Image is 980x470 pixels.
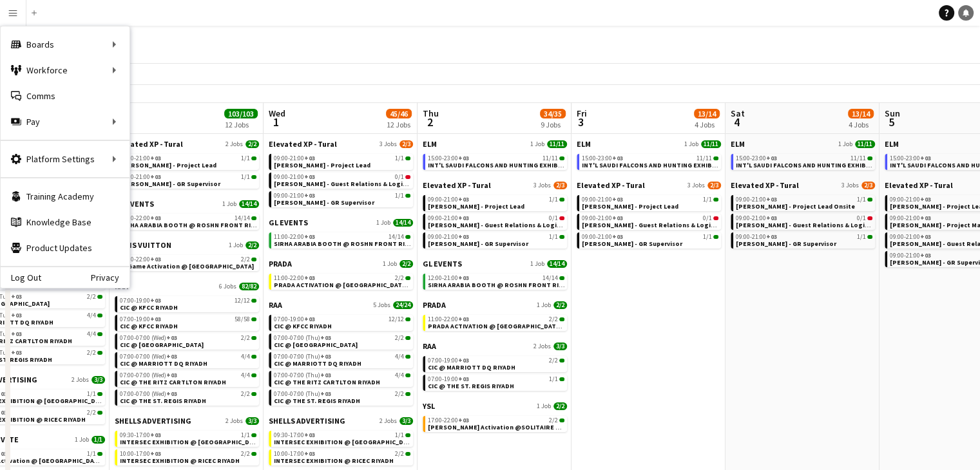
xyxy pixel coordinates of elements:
span: +03 [150,154,161,162]
span: +03 [458,195,469,203]
span: Elevated XP - Tural [269,139,337,149]
span: Aysel Ahmadova - Project Lead [428,202,524,211]
span: CIC @ FOUR SEASONS HOTEL RIYADH [274,341,358,349]
span: 2 Jobs [72,376,89,384]
span: 2 Jobs [226,140,243,148]
span: 09:00-21:00 [428,215,469,221]
span: 82/82 [239,283,259,290]
span: 09:00-21:00 [890,234,931,240]
span: 4/4 [395,353,404,360]
span: 2/2 [395,275,404,281]
a: 07:00-19:00+031/1CIC @ THE ST. REGIS RIYADH [428,375,564,390]
span: 14/14 [239,200,259,208]
a: Elevated XP - Tural2 Jobs2/2 [115,139,259,149]
div: PRADA1 Job2/211:00-22:00+032/2PRADA ACTIVATION @ [GEOGRAPHIC_DATA] - [GEOGRAPHIC_DATA] [423,300,567,341]
a: 11:00-22:00+0314/14SIRHA ARABIA BOOTH @ ROSHN FRONT RIYADH [274,232,410,247]
span: Elevated XP - Tural [423,180,491,190]
a: 09:00-21:00+031/1[PERSON_NAME] - Project Lead [582,195,718,210]
a: 09:00-21:00+031/1[PERSON_NAME] - GR Supervisor [428,232,564,247]
a: 07:00-07:00 (Wed)+032/2CIC @ [GEOGRAPHIC_DATA] [120,334,256,348]
span: Aysel Ahmadova - Project Lead [582,202,678,211]
span: GL EVENTS [269,218,308,227]
span: CIC @ MARRIOTT DQ RIYADH [274,359,361,368]
span: +03 [150,255,161,263]
a: GL EVENTS1 Job14/14 [269,218,413,227]
a: LOUIS VUITTON1 Job2/2 [115,240,259,250]
div: Elevated XP - Tural3 Jobs2/309:00-21:00+031/1[PERSON_NAME] - Project Lead09:00-21:00+030/1[PERSON... [423,180,567,259]
span: 3 Jobs [687,182,705,189]
span: 3 Jobs [380,140,397,148]
span: 09:00-21:00 [582,234,623,240]
a: ELM1 Job11/11 [577,139,721,149]
span: 07:00-07:00 (Wed) [120,372,177,379]
span: +03 [458,315,469,323]
span: CIC @ KFCC RIYADH [274,322,332,330]
span: 2/2 [549,357,558,364]
span: +03 [920,214,931,222]
span: 5 Jobs [373,301,390,309]
span: 07:00-07:00 (Thu) [274,372,331,379]
span: +03 [920,154,931,162]
div: LOUIS VUITTON1 Job2/216:00-22:00+032/2LV Game Activation @ [GEOGRAPHIC_DATA] [115,240,259,281]
span: +03 [11,292,22,301]
span: Elevated XP - Tural [115,139,183,149]
span: 24/24 [393,301,413,309]
span: 1/1 [395,155,404,162]
span: Youssef Khiari - GR Supervisor [120,180,220,188]
span: 07:00-07:00 (Thu) [274,335,331,341]
span: 07:00-19:00 [428,357,469,364]
span: 09:00-21:00 [736,215,777,221]
span: +03 [150,296,161,305]
a: 09:00-21:00+031/1[PERSON_NAME] - GR Supervisor [120,173,256,187]
div: RAA6 Jobs82/8207:00-19:00+0312/12CIC @ KFCC RIYADH07:00-19:00+0358/58CIC @ KFCC RIYADH07:00-07:00... [115,281,259,416]
a: ELM1 Job11/11 [731,139,875,149]
span: +03 [166,352,177,361]
span: +03 [766,195,777,203]
span: LOUIS VUITTON [115,240,171,250]
span: +03 [166,371,177,379]
a: 09:00-21:00+031/1[PERSON_NAME] - Project Lead Onsite [736,195,872,210]
a: 09:00-21:00+031/1[PERSON_NAME] - GR Supervisor [582,232,718,247]
span: ELM [577,139,591,149]
span: 1/1 [395,193,404,199]
span: 0/1 [395,174,404,180]
a: 09:00-21:00+031/1[PERSON_NAME] - Project Lead [274,154,410,169]
a: 07:00-19:00+0358/58CIC @ KFCC RIYADH [120,315,256,330]
span: 1 Job [537,301,551,309]
span: +03 [11,311,22,319]
span: +03 [612,154,623,162]
span: +03 [612,195,623,203]
span: 1/1 [857,234,866,240]
span: 2/2 [549,316,558,323]
span: 12/12 [389,316,404,323]
div: PRADA1 Job2/211:00-22:00+032/2PRADA ACTIVATION @ [GEOGRAPHIC_DATA] - [GEOGRAPHIC_DATA] [269,259,413,300]
span: 2/2 [245,140,259,148]
a: PRADA1 Job2/2 [423,300,567,310]
span: 09:00-21:00 [274,193,315,199]
span: 09:00-21:00 [582,196,623,203]
span: Youssef Khiari - GR Supervisor [736,240,836,248]
span: 07:00-07:00 (Wed) [120,335,177,341]
div: GL EVENTS1 Job14/1412:00-21:00+0314/14SIRHA ARABIA BOOTH @ ROSHN FRONT RIYADH [423,259,567,300]
a: 07:00-19:00+0312/12CIC @ KFCC RIYADH [274,315,410,330]
span: 12:00-21:00 [428,275,469,281]
span: 11/11 [701,140,721,148]
a: 07:00-07:00 (Thu)+034/4CIC @ MARRIOTT DQ RIYADH [274,352,410,367]
span: 11:00-22:00 [274,234,315,240]
span: 14/14 [389,234,404,240]
span: 14/14 [235,215,250,221]
span: 07:00-19:00 [120,297,161,304]
div: ELM1 Job11/1115:00-23:00+0311/11INT'L SAUDI FALCONS AND HUNTING EXHIBITION '25 @ [GEOGRAPHIC_DATA... [577,139,721,180]
span: 3 Jobs [533,182,551,189]
span: Elevated XP - Tural [577,180,645,190]
span: +03 [320,371,331,379]
span: 1 Job [383,260,397,268]
a: 09:00-21:00+030/1[PERSON_NAME] - Guest Relations & Logistics Manager [274,173,410,187]
span: +03 [458,356,469,364]
span: ELM [885,139,899,149]
span: ELM [731,139,745,149]
span: 11/11 [697,155,712,162]
span: +03 [612,232,623,241]
div: GL EVENTS1 Job14/1410:00-22:00+0314/14SIRHA ARABIA BOOTH @ ROSHN FRONT RIYADH [115,199,259,240]
span: LV Game Activation @ Kingdom Centre [120,262,254,270]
